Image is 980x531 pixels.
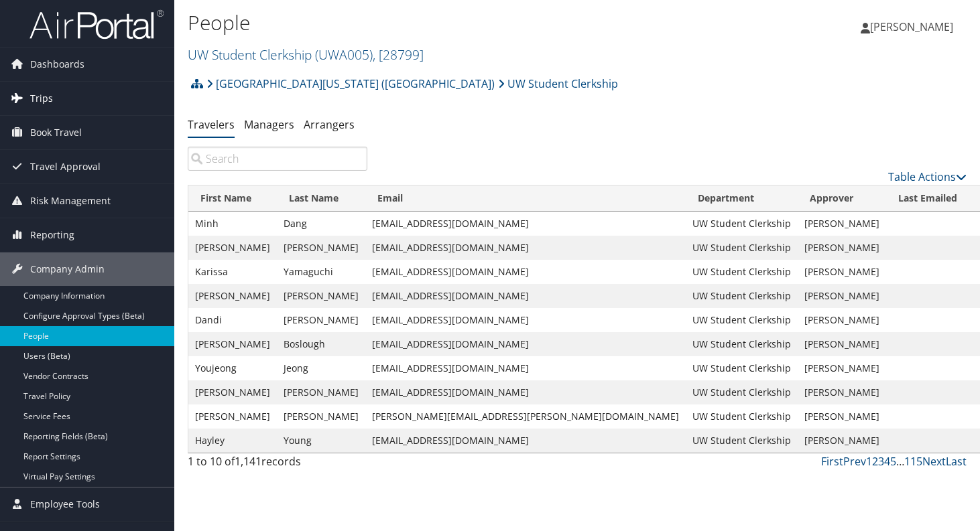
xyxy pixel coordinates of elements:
[188,356,277,380] td: Youjeong
[686,212,798,236] td: UW Student Clerkship
[30,487,100,521] span: Employee Tools
[686,260,798,284] td: UW Student Clerkship
[365,429,686,453] td: [EMAIL_ADDRESS][DOMAIN_NAME]
[188,453,367,476] div: 1 to 10 of records
[188,185,277,212] th: First Name: activate to sort column ascending
[277,429,365,453] td: Young
[188,308,277,332] td: Dandi
[896,454,904,469] span: …
[277,185,365,212] th: Last Name: activate to sort column ascending
[188,380,277,404] td: [PERSON_NAME]
[884,454,890,469] a: 4
[904,454,922,469] a: 115
[798,260,886,284] td: [PERSON_NAME]
[277,356,365,380] td: Jeong
[798,308,886,332] td: [PERSON_NAME]
[315,46,373,64] span: ( UWA005 )
[365,404,686,429] td: [PERSON_NAME][EMAIL_ADDRESS][PERSON_NAME][DOMAIN_NAME]
[235,454,261,469] span: 1,141
[686,380,798,404] td: UW Student Clerkship
[498,70,618,97] a: UW Student Clerkship
[798,212,886,236] td: [PERSON_NAME]
[277,260,365,284] td: Yamaguchi
[30,48,84,81] span: Dashboards
[886,185,969,212] th: Last Emailed: activate to sort column ascending
[686,332,798,356] td: UW Student Clerkship
[365,308,686,332] td: [EMAIL_ADDRESS][DOMAIN_NAME]
[890,454,896,469] a: 5
[188,147,367,171] input: Search
[798,284,886,308] td: [PERSON_NAME]
[872,454,878,469] a: 2
[277,308,365,332] td: [PERSON_NAME]
[188,212,277,236] td: Minh
[365,260,686,284] td: [EMAIL_ADDRESS][DOMAIN_NAME]
[30,252,105,286] span: Company Admin
[277,380,365,404] td: [PERSON_NAME]
[30,116,82,149] span: Book Travel
[870,19,953,34] span: [PERSON_NAME]
[686,404,798,429] td: UW Student Clerkship
[686,284,798,308] td: UW Student Clerkship
[946,454,967,469] a: Last
[188,236,277,260] td: [PERSON_NAME]
[30,150,101,183] span: Travel Approval
[365,236,686,260] td: [EMAIL_ADDRESS][DOMAIN_NAME]
[843,454,866,469] a: Prev
[798,236,886,260] td: [PERSON_NAME]
[373,46,424,64] span: , [ 28799 ]
[277,212,365,236] td: Dang
[365,185,686,212] th: Email: activate to sort column ascending
[188,9,707,37] h1: People
[686,356,798,380] td: UW Student Clerkship
[888,169,967,184] a: Table Actions
[686,429,798,453] td: UW Student Clerkship
[861,7,967,47] a: [PERSON_NAME]
[277,284,365,308] td: [PERSON_NAME]
[878,454,884,469] a: 3
[365,356,686,380] td: [EMAIL_ADDRESS][DOMAIN_NAME]
[365,332,686,356] td: [EMAIL_ADDRESS][DOMAIN_NAME]
[30,184,111,218] span: Risk Management
[686,308,798,332] td: UW Student Clerkship
[277,236,365,260] td: [PERSON_NAME]
[821,454,843,469] a: First
[188,260,277,284] td: Karissa
[188,332,277,356] td: [PERSON_NAME]
[304,117,355,132] a: Arrangers
[277,404,365,429] td: [PERSON_NAME]
[365,380,686,404] td: [EMAIL_ADDRESS][DOMAIN_NAME]
[798,356,886,380] td: [PERSON_NAME]
[188,429,277,453] td: Hayley
[188,404,277,429] td: [PERSON_NAME]
[686,236,798,260] td: UW Student Clerkship
[922,454,946,469] a: Next
[30,82,53,115] span: Trips
[244,117,294,132] a: Managers
[686,185,798,212] th: Department: activate to sort column descending
[30,218,74,252] span: Reporting
[277,332,365,356] td: Boslough
[29,9,164,40] img: airportal-logo.png
[798,332,886,356] td: [PERSON_NAME]
[188,46,424,64] a: UW Student Clerkship
[798,185,886,212] th: Approver
[206,70,495,97] a: [GEOGRAPHIC_DATA][US_STATE] ([GEOGRAPHIC_DATA])
[188,284,277,308] td: [PERSON_NAME]
[798,404,886,429] td: [PERSON_NAME]
[365,212,686,236] td: [EMAIL_ADDRESS][DOMAIN_NAME]
[798,380,886,404] td: [PERSON_NAME]
[365,284,686,308] td: [EMAIL_ADDRESS][DOMAIN_NAME]
[188,117,235,132] a: Travelers
[866,454,872,469] a: 1
[798,429,886,453] td: [PERSON_NAME]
